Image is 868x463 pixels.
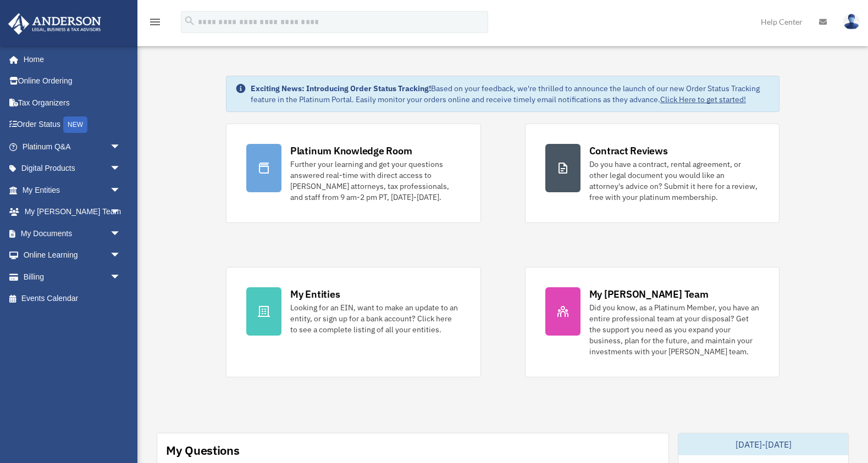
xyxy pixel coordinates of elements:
[110,158,132,180] span: arrow_drop_down
[148,19,162,29] a: menu
[251,83,431,93] strong: Exciting News: Introducing Order Status Tracking!
[525,267,780,377] a: My [PERSON_NAME] Team Did you know, as a Platinum Member, you have an entire professional team at...
[8,114,137,136] a: Order StatusNEW
[8,179,137,201] a: My Entitiesarrow_drop_down
[8,201,137,223] a: My [PERSON_NAME] Teamarrow_drop_down
[226,124,481,223] a: Platinum Knowledge Room Further your learning and get your questions answered real-time with dire...
[8,48,132,70] a: Home
[148,15,162,29] i: menu
[8,288,137,310] a: Events Calendar
[226,267,481,377] a: My Entities Looking for an EIN, want to make an update to an entity, or sign up for a bank accoun...
[5,13,104,35] img: Anderson Advisors Platinum Portal
[525,124,780,223] a: Contract Reviews Do you have a contract, rental agreement, or other legal document you would like...
[110,244,132,267] span: arrow_drop_down
[8,92,137,114] a: Tax Organizers
[8,70,137,92] a: Online Ordering
[8,222,137,244] a: My Documentsarrow_drop_down
[8,136,137,158] a: Platinum Q&Aarrow_drop_down
[843,14,860,30] img: User Pic
[660,94,746,104] a: Click Here to get started!
[110,136,132,158] span: arrow_drop_down
[8,158,137,180] a: Digital Productsarrow_drop_down
[110,266,132,288] span: arrow_drop_down
[290,159,461,203] div: Further your learning and get your questions answered real-time with direct access to [PERSON_NAM...
[8,266,137,288] a: Billingarrow_drop_down
[290,287,340,301] div: My Entities
[166,442,240,459] div: My Questions
[290,302,461,335] div: Looking for an EIN, want to make an update to an entity, or sign up for a bank account? Click her...
[63,116,87,133] div: NEW
[110,201,132,224] span: arrow_drop_down
[678,433,848,455] div: [DATE]-[DATE]
[251,83,770,105] div: Based on your feedback, we're thrilled to announce the launch of our new Order Status Tracking fe...
[589,144,668,158] div: Contract Reviews
[110,222,132,245] span: arrow_drop_down
[589,159,760,203] div: Do you have a contract, rental agreement, or other legal document you would like an attorney's ad...
[589,287,709,301] div: My [PERSON_NAME] Team
[589,302,760,357] div: Did you know, as a Platinum Member, you have an entire professional team at your disposal? Get th...
[290,144,412,158] div: Platinum Knowledge Room
[110,179,132,202] span: arrow_drop_down
[8,244,137,266] a: Online Learningarrow_drop_down
[184,15,196,27] i: search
